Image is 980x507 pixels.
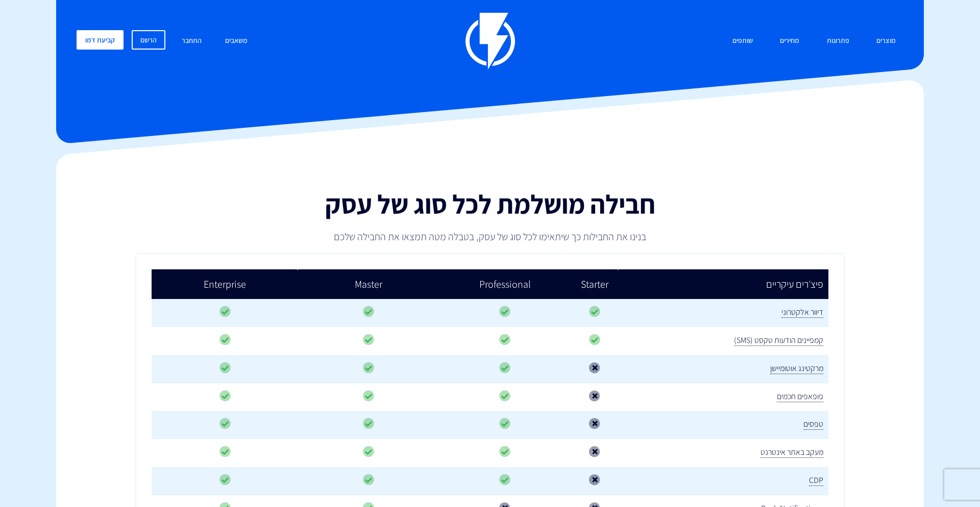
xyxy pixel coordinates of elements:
span: CDP [809,475,823,486]
a: פתרונות [819,30,857,52]
p: בנינו את החבילות כך שיתאימו לכל סוג של עסק, בטבלה מטה תמצאו את החבילה שלכם [213,229,766,244]
span: מרקטינג אוטומיישן [770,363,823,374]
td: Starter [571,269,618,299]
td: Enterprise [152,269,299,299]
a: שותפים [725,30,761,52]
a: מוצרים [869,30,903,52]
span: מעקב באתר אינטרנט [761,447,823,458]
a: משאבים [217,30,255,52]
h1: חבילה מושלמת לכל סוג של עסק [213,190,766,219]
td: Master [298,269,438,299]
span: פופאפים חכמים [777,391,823,402]
a: הרשם [132,30,165,50]
td: Professional [439,269,571,299]
span: טפסים [803,419,823,430]
a: מחירים [772,30,807,52]
a: התחבר [174,30,209,52]
span: דיוור אלקטרוני [781,307,823,318]
a: קביעת דמו [77,30,124,50]
span: קמפיינים הודעות טקסט (SMS) [734,335,823,346]
td: פיצ׳רים עיקריים [618,269,828,299]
